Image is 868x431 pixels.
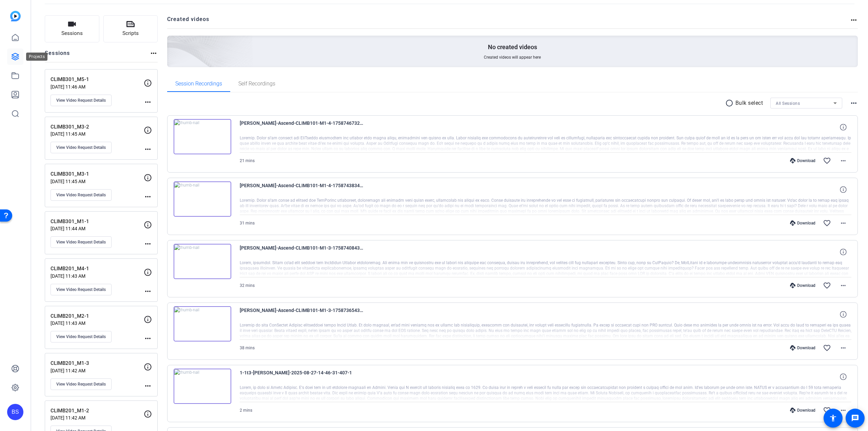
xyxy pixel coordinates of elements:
[839,157,847,165] mat-icon: more_horiz
[51,407,144,415] p: CLIMB201_M1-2
[51,312,144,320] p: CLIMB201_M2-1
[823,406,831,414] mat-icon: favorite_border
[776,101,800,106] span: All Sessions
[787,345,819,351] div: Download
[51,226,144,231] p: [DATE] 11:44 AM
[240,119,365,135] span: [PERSON_NAME]-Ascend-CLIMB101-M1-4-1758746732533-screen
[51,331,112,342] button: View Video Request Details
[787,220,819,226] div: Download
[240,346,255,350] span: 38 mins
[144,98,152,106] mat-icon: more_horiz
[122,30,139,37] span: Scripts
[56,334,106,339] span: View Video Request Details
[103,15,158,42] button: Scripts
[56,98,106,103] span: View Video Request Details
[51,84,144,90] p: [DATE] 11:46 AM
[240,158,255,163] span: 21 mins
[488,43,537,51] p: No created videos
[144,334,152,342] mat-icon: more_horiz
[51,236,112,248] button: View Video Request Details
[787,158,819,163] div: Download
[51,189,112,201] button: View Video Request Details
[51,95,112,106] button: View Video Request Details
[240,408,252,413] span: 2 mins
[45,15,99,42] button: Sessions
[56,192,106,198] span: View Video Request Details
[51,320,144,326] p: [DATE] 11:43 AM
[144,287,152,295] mat-icon: more_horiz
[175,81,222,86] span: Session Recordings
[7,404,23,420] div: BS
[787,283,819,288] div: Download
[240,244,365,260] span: [PERSON_NAME]-Ascend-CLIMB101-M1-3-1758740843489-screen
[823,344,831,352] mat-icon: favorite_border
[51,415,144,420] p: [DATE] 11:42 AM
[823,219,831,227] mat-icon: favorite_border
[144,240,152,248] mat-icon: more_horiz
[51,284,112,295] button: View Video Request Details
[240,221,255,226] span: 31 mins
[51,179,144,184] p: [DATE] 11:45 AM
[51,273,144,279] p: [DATE] 11:43 AM
[839,281,847,290] mat-icon: more_horiz
[56,381,106,387] span: View Video Request Details
[829,414,837,422] mat-icon: accessibility
[735,99,763,107] p: Bulk select
[240,283,255,288] span: 32 mins
[51,123,144,131] p: CLIMB301_M3-2
[240,369,365,385] span: 1-1t3-[PERSON_NAME]-2025-08-27-14-46-31-407-1
[240,306,365,322] span: [PERSON_NAME]-Ascend-CLIMB101-M1-3-1758736543012-screen
[51,131,144,137] p: [DATE] 11:45 AM
[238,81,275,86] span: Self Recordings
[51,170,144,178] p: CLIMB301_M3-1
[174,119,231,154] img: thumb-nail
[61,30,83,37] span: Sessions
[26,53,47,61] div: Projects
[850,16,858,24] mat-icon: more_horiz
[51,76,144,83] p: CLIMB301_M5-1
[51,368,144,373] p: [DATE] 11:42 AM
[51,218,144,226] p: CLIMB301_M1-1
[787,408,819,413] div: Download
[174,306,231,341] img: thumb-nail
[51,142,112,153] button: View Video Request Details
[10,11,21,21] img: blue-gradient.svg
[51,378,112,390] button: View Video Request Details
[51,359,144,367] p: CLIMB201_M1-3
[56,239,106,245] span: View Video Request Details
[174,181,231,217] img: thumb-nail
[484,55,541,60] span: Created videos will appear here
[45,49,70,62] h2: Sessions
[240,181,365,198] span: [PERSON_NAME]-Ascend-CLIMB101-M1-4-1758743834424-screen
[725,99,735,107] mat-icon: radio_button_unchecked
[51,265,144,273] p: CLIMB201_M4-1
[850,99,858,107] mat-icon: more_horiz
[144,382,152,390] mat-icon: more_horiz
[839,219,847,227] mat-icon: more_horiz
[56,287,106,292] span: View Video Request Details
[174,244,231,279] img: thumb-nail
[144,145,152,153] mat-icon: more_horiz
[851,414,859,422] mat-icon: message
[839,344,847,352] mat-icon: more_horiz
[167,15,850,28] h2: Created videos
[174,369,231,404] img: thumb-nail
[823,157,831,165] mat-icon: favorite_border
[839,406,847,414] mat-icon: more_horiz
[144,193,152,201] mat-icon: more_horiz
[150,49,158,57] mat-icon: more_horiz
[56,145,106,150] span: View Video Request Details
[823,281,831,290] mat-icon: favorite_border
